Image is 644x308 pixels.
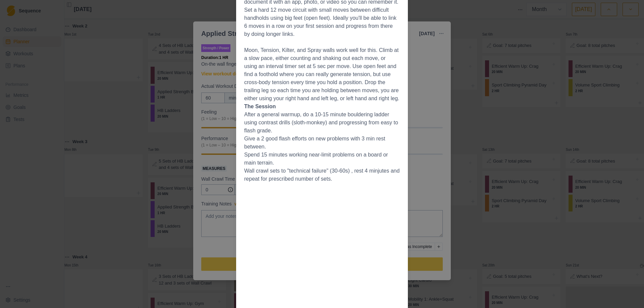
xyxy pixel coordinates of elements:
[244,151,400,167] li: Spend 15 minutes working near-limit problems on a board or main terrain.
[244,167,400,183] li: Wall crawl sets to "technical failure" (30-60s) , rest 4 minjutes and repeat for prescribed numbe...
[244,104,276,109] strong: The Session
[244,46,400,103] p: Moon, Tension, Kilter, and Spray walls work well for this. Climb at a slow pace, either counting ...
[244,135,400,151] li: Give a 2 good flash efforts on new problems with 3 min rest between.
[244,111,400,135] li: After a general warmup, do a 10-15 minute bouldering ladder using contrast drills (sloth-monkey) ...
